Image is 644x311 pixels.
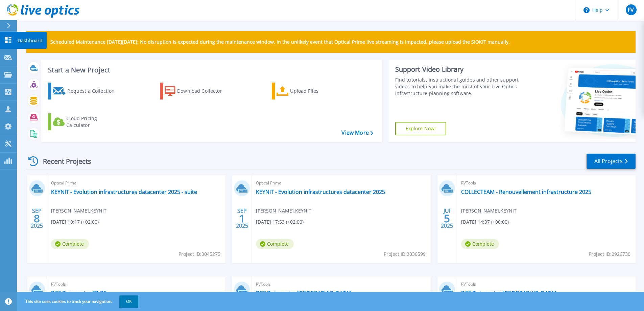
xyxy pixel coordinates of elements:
[587,154,636,169] a: All Projects
[256,281,426,288] span: RVTools
[272,83,347,99] a: Upload Files
[461,239,499,249] span: Complete
[26,153,100,170] div: Recent Projects
[51,188,197,195] a: KEYNIT - Evolution infrastructures datacenter 2025 - suite
[461,281,631,288] span: RVTools
[395,65,521,74] div: Support Video Library
[51,218,99,226] span: [DATE] 10:17 (+02:00)
[48,66,373,74] h3: Start a New Project
[384,250,426,258] span: Project ID: 3036599
[160,83,235,99] a: Download Collector
[256,218,304,226] span: [DATE] 17:53 (+02:00)
[51,207,106,215] span: [PERSON_NAME] , KEYNIT
[50,39,510,45] p: Scheduled Maintenance [DATE][DATE]: No disruption is expected during the maintenance window. In t...
[589,250,630,258] span: Project ID: 2926730
[444,216,450,221] span: 5
[256,239,294,249] span: Complete
[256,188,385,195] a: KEYNIT - Evolution infrastructures datacenter 2025
[51,179,221,187] span: Optical Prime
[461,207,517,215] span: [PERSON_NAME] , KEYNIT
[177,84,231,98] div: Download Collector
[178,250,220,258] span: Project ID: 3045275
[51,281,221,288] span: RVTools
[66,115,120,129] div: Cloud Pricing Calculator
[18,32,43,49] p: Dashboard
[34,216,40,221] span: 8
[256,179,426,187] span: Optical Prime
[239,216,245,221] span: 1
[461,290,556,296] a: DEF Datacenter [GEOGRAPHIC_DATA]
[395,76,521,97] div: Find tutorials, instructional guides and other support videos to help you make the most of your L...
[19,295,138,308] span: This site uses cookies to track your navigation.
[51,239,89,249] span: Complete
[48,113,123,130] a: Cloud Pricing Calculator
[67,84,121,98] div: Request a Collection
[256,290,351,296] a: DEF Datacenter [GEOGRAPHIC_DATA]
[236,206,248,231] div: SEP 2025
[48,83,123,99] a: Request a Collection
[30,206,43,231] div: SEP 2025
[119,295,138,308] button: OK
[440,206,453,231] div: JUI 2025
[395,122,447,135] a: Explore Now!
[290,84,344,98] div: Upload Files
[341,130,373,136] a: View More
[51,290,106,296] a: DEF Datacenter FR-BE
[461,188,591,195] a: COLLECTEAM - Renouvellement infrastructure 2025
[461,179,631,187] span: RVTools
[256,207,311,215] span: [PERSON_NAME] , KEYNIT
[628,7,634,13] span: FV
[461,218,509,226] span: [DATE] 14:37 (+00:00)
